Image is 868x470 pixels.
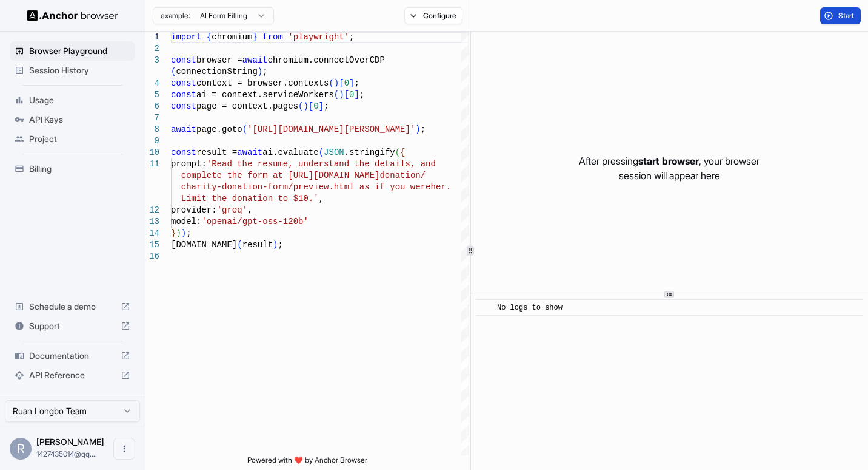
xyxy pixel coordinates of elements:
[10,438,32,460] div: R
[324,101,329,111] span: ;
[196,148,237,157] span: result =
[349,90,354,100] span: 0
[242,124,247,134] span: (
[303,101,308,111] span: )
[29,320,116,332] span: Support
[181,182,431,192] span: charity-donation-form/preview.html as if you were
[10,61,135,80] div: Session History
[29,350,116,362] span: Documentation
[145,101,159,112] div: 6
[145,147,159,158] div: 10
[171,124,196,134] span: await
[421,124,426,134] span: ;
[171,205,217,215] span: provider:
[145,239,159,251] div: 15
[29,301,116,313] span: Schedule a demo
[171,55,196,65] span: const
[497,304,563,312] span: No logs to show
[201,217,308,226] span: 'openai/gpt-oss-120b'
[10,110,135,129] div: API Keys
[29,369,116,381] span: API Reference
[242,55,268,65] span: await
[145,135,159,147] div: 9
[339,78,344,88] span: [
[181,194,319,203] span: Limit the donation to $10.'
[379,171,426,180] span: donation/
[237,148,262,157] span: await
[176,67,257,77] span: connectionString
[298,101,303,111] span: (
[171,101,196,111] span: const
[415,124,420,134] span: )
[36,437,104,447] span: Ruan Longbo
[395,148,400,157] span: (
[171,217,201,226] span: model:
[334,90,339,100] span: (
[171,32,201,42] span: import
[10,297,135,316] div: Schedule a demo
[288,32,349,42] span: 'playwright'
[29,64,130,77] span: Session History
[237,240,242,250] span: (
[309,101,313,111] span: [
[10,90,135,110] div: Usage
[29,94,130,106] span: Usage
[196,90,334,100] span: ai = context.serviceWorkers
[145,251,159,262] div: 16
[145,228,159,239] div: 14
[212,32,252,42] span: chromium
[161,11,190,21] span: example:
[145,78,159,89] div: 4
[319,148,324,157] span: (
[196,55,242,65] span: browser =
[145,43,159,55] div: 2
[430,182,451,192] span: her.
[638,155,699,167] span: start browser
[176,228,181,238] span: )
[319,101,324,111] span: ]
[196,78,329,88] span: context = browser.contexts
[186,228,191,238] span: ;
[242,240,273,250] span: result
[145,89,159,101] div: 5
[349,78,354,88] span: ]
[171,159,207,169] span: prompt:
[820,7,861,24] button: Start
[171,240,237,250] span: [DOMAIN_NAME]
[145,55,159,66] div: 3
[247,205,252,215] span: ,
[145,158,159,170] div: 11
[404,7,463,24] button: Configure
[838,11,855,21] span: Start
[27,10,118,21] img: Anchor Logo
[145,216,159,228] div: 13
[344,90,349,100] span: [
[207,159,436,169] span: 'Read the resume, understand the details, and
[344,148,395,157] span: .stringify
[29,163,130,175] span: Billing
[10,41,135,61] div: Browser Playground
[145,205,159,216] div: 12
[334,78,339,88] span: )
[324,148,344,157] span: JSON
[171,90,196,100] span: const
[258,67,262,77] span: )
[145,32,159,43] div: 1
[313,101,318,111] span: 0
[400,148,405,157] span: {
[329,78,333,88] span: (
[262,148,318,157] span: ai.evaluate
[10,366,135,385] div: API Reference
[278,240,282,250] span: ;
[145,124,159,135] div: 8
[181,171,380,180] span: complete the form at [URL][DOMAIN_NAME]
[29,45,130,57] span: Browser Playground
[196,101,298,111] span: page = context.pages
[113,438,135,460] button: Open menu
[171,148,196,157] span: const
[207,32,212,42] span: {
[268,55,385,65] span: chromium.connectOverCDP
[10,316,135,336] div: Support
[181,228,186,238] span: )
[10,159,135,179] div: Billing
